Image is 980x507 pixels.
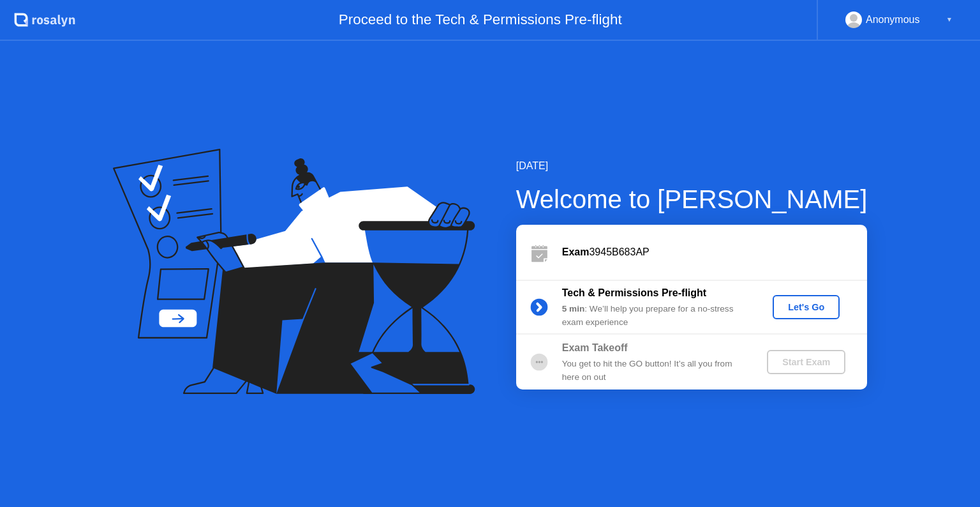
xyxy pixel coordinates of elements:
b: Tech & Permissions Pre-flight [562,287,706,298]
button: Let's Go [773,295,840,319]
div: Welcome to [PERSON_NAME] [516,180,868,218]
div: 3945B683AP [562,245,867,260]
div: Let's Go [778,302,835,312]
div: Start Exam [772,357,840,367]
div: : We’ll help you prepare for a no-stress exam experience [562,303,746,329]
b: 5 min [562,304,585,314]
button: Start Exam [767,350,845,374]
div: Anonymous [866,11,920,28]
div: ▼ [946,11,953,28]
div: You get to hit the GO button! It’s all you from here on out [562,358,746,384]
b: Exam Takeoff [562,342,628,353]
b: Exam [562,246,590,257]
div: [DATE] [516,158,868,174]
